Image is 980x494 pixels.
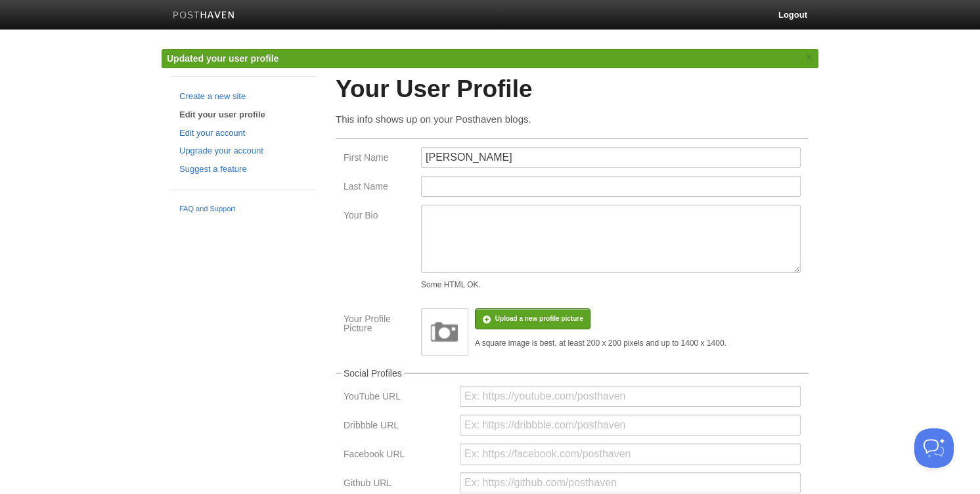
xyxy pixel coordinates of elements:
[342,369,404,378] legend: Social Profiles
[179,203,308,215] a: FAQ and Support
[179,127,308,140] a: Edit your account
[344,449,452,462] label: Facebook URL
[173,11,235,21] img: Posthaven-bar
[344,314,413,336] label: Your Profile Picture
[460,415,801,436] input: Ex: https://dribbble.com/posthaven
[344,392,452,404] label: YouTube URL
[344,182,413,194] label: Last Name
[495,315,583,322] span: Upload a new profile picture
[336,112,809,126] p: This info shows up on your Posthaven blogs.
[475,339,726,347] div: A square image is best, at least 200 x 200 pixels and up to 1400 x 1400.
[336,76,809,103] h2: Your User Profile
[167,53,278,64] span: Updated your user profile
[421,281,801,289] div: Some HTML OK.
[425,312,464,352] img: image.png
[914,428,954,468] iframe: Help Scout Beacon - Open
[460,472,801,493] input: Ex: https://github.com/posthaven
[803,49,815,66] a: ×
[460,443,801,464] input: Ex: https://facebook.com/posthaven
[344,421,452,433] label: Dribbble URL
[179,90,308,104] a: Create a new site
[179,163,308,176] a: Suggest a feature
[344,211,413,223] label: Your Bio
[460,386,801,407] input: Ex: https://youtube.com/posthaven
[179,144,308,158] a: Upgrade your account
[344,478,452,491] label: Github URL
[344,153,413,165] label: First Name
[179,108,308,122] a: Edit your user profile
